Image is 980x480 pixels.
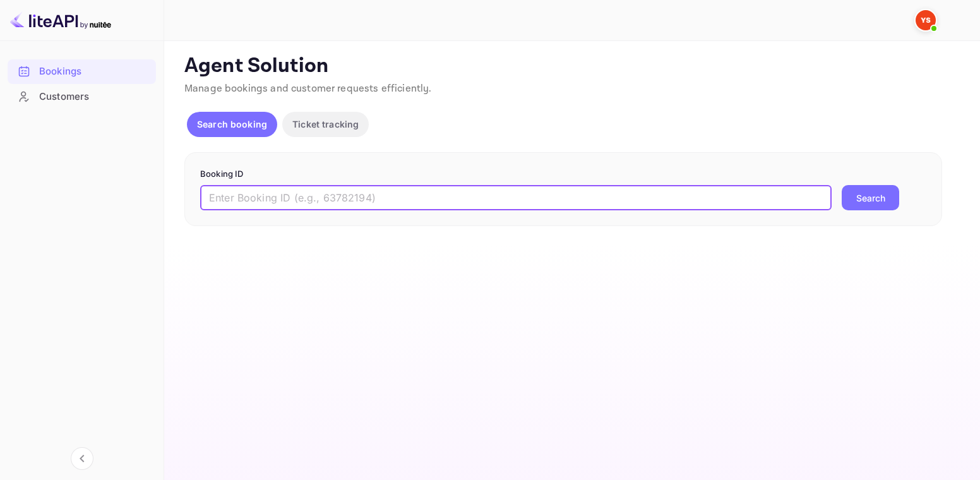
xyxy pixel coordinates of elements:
[842,185,899,210] button: Search
[10,10,111,30] img: LiteAPI logo
[184,54,957,79] p: Agent Solution
[8,59,156,84] div: Bookings
[39,90,150,104] div: Customers
[71,447,93,470] button: Collapse navigation
[184,82,432,95] span: Manage bookings and customer requests efficiently.
[197,117,267,131] p: Search booking
[8,85,156,109] div: Customers
[8,59,156,83] a: Bookings
[292,117,359,131] p: Ticket tracking
[916,10,936,30] img: Yandex Support
[200,185,832,210] input: Enter Booking ID (e.g., 63782194)
[8,85,156,108] a: Customers
[39,64,150,79] div: Bookings
[200,168,926,181] p: Booking ID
